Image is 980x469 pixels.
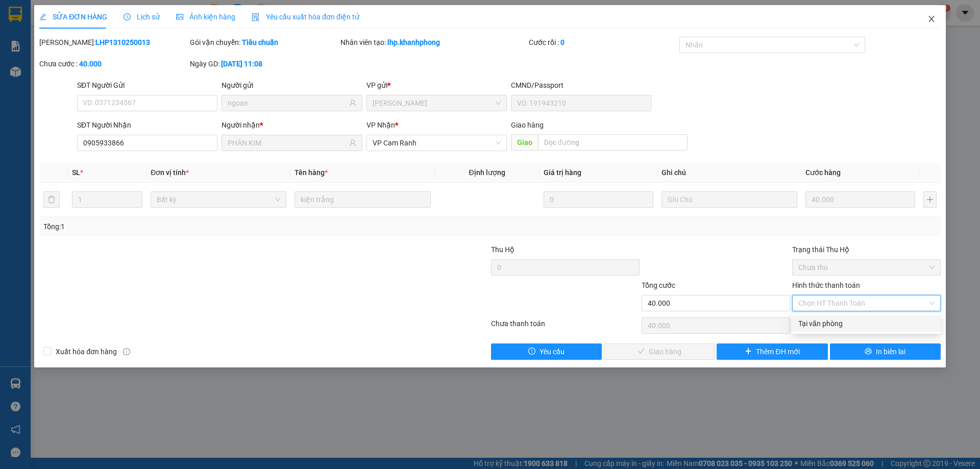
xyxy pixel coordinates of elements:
div: Ngày GD: [190,58,338,69]
input: VD: Bàn, Ghế [295,191,430,208]
div: Người gửi [222,80,362,91]
b: 40.000 [79,60,102,68]
span: Chưa thu [798,260,935,275]
input: Tên người nhận [228,137,347,149]
div: SĐT Người Nhận [77,119,217,131]
span: Giá trị hàng [544,168,581,177]
button: printerIn biên lai [830,343,941,360]
span: SỬA ĐƠN HÀNG [39,13,107,21]
span: Yêu cầu xuất hóa đơn điện tử [252,13,359,21]
button: plus [923,191,937,208]
span: Giao [511,134,538,151]
button: delete [43,191,60,208]
span: exclamation-circle [528,348,535,356]
div: Trạng thái Thu Hộ [792,244,941,255]
span: Thu Hộ [491,245,514,254]
span: Thêm ĐH mới [756,346,799,357]
span: Cước hàng [805,168,841,177]
span: Chọn HT Thanh Toán [798,295,935,311]
div: Cước rồi : [529,37,677,48]
span: clock-circle [124,13,131,20]
span: close [927,15,936,23]
div: CMND/Passport [511,80,651,91]
img: icon [252,13,260,21]
input: Tên người gửi [228,97,347,109]
span: user [349,100,356,107]
button: plusThêm ĐH mới [717,343,827,360]
div: Chưa cước : [39,58,188,69]
span: plus [745,348,752,356]
div: Tổng: 1 [43,221,378,232]
span: Giao hàng [511,121,544,129]
div: Chưa thanh toán [490,318,641,336]
div: Người nhận [222,119,362,131]
span: VP Nhận [366,121,395,129]
div: Gói vận chuyển: [190,37,338,48]
b: [DATE] 11:08 [221,60,262,68]
div: VP gửi [366,80,507,91]
b: lhp.khanhphong [387,38,440,46]
button: Close [917,5,946,34]
div: [PERSON_NAME]: [39,37,188,48]
span: user [349,139,356,146]
span: Định lượng [469,168,505,177]
span: Tổng cước [642,281,675,289]
div: Tại văn phòng [798,318,935,329]
span: info-circle [123,348,130,355]
span: VP Cam Ranh [373,135,501,151]
div: Nhân viên tạo: [340,37,527,48]
span: edit [39,13,46,20]
input: VD: 191943210 [511,95,651,111]
span: SL [72,168,80,177]
b: Tiêu chuẩn [242,38,278,46]
span: printer [865,348,872,356]
th: Ghi chú [657,163,801,183]
div: SĐT Người Gửi [77,80,217,91]
span: picture [176,13,183,20]
span: Yêu cầu [540,346,565,357]
input: Ghi Chú [661,191,797,208]
b: 0 [560,38,565,46]
span: Đơn vị tính [151,168,189,177]
label: Hình thức thanh toán [792,281,860,289]
input: Dọc đường [538,134,688,151]
span: Ảnh kiện hàng [176,13,235,21]
button: checkGiao hàng [604,343,715,360]
b: LHP1310250013 [95,38,150,46]
span: In biên lai [876,346,905,357]
span: Lê Hồng Phong [373,95,501,111]
span: Bất kỳ [157,192,280,207]
input: 0 [544,191,653,208]
span: Xuất hóa đơn hàng [52,346,121,357]
input: 0 [805,191,915,208]
span: Tên hàng [295,168,328,177]
span: Lịch sử [124,13,160,21]
button: exclamation-circleYêu cầu [491,343,602,360]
